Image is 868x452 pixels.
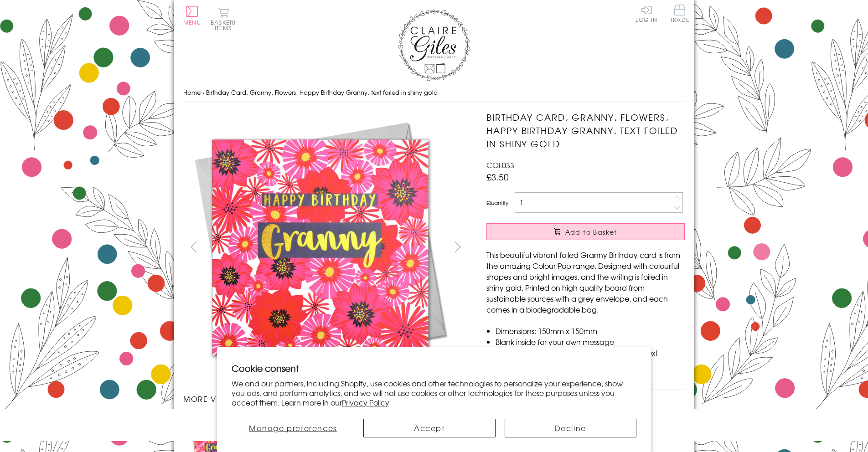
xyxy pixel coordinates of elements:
button: Menu [183,6,201,25]
h3: More views [183,393,468,404]
span: COL033 [486,159,514,170]
span: Trade [670,5,689,22]
p: This beautiful vibrant foiled Granny Birthday card is from the amazing Colour Pop range. Designed... [486,249,685,315]
span: £3.50 [486,170,509,183]
button: Accept [363,419,496,437]
img: Birthday Card, Granny, Flowers, Happy Birthday Granny, text foiled in shiny gold [468,111,742,384]
a: Privacy Policy [342,397,389,408]
span: Menu [183,18,201,26]
h1: Birthday Card, Granny, Flowers, Happy Birthday Granny, text foiled in shiny gold [486,111,685,150]
a: Log In [635,5,657,22]
li: Blank inside for your own message [496,336,685,347]
button: Basket0 items [211,7,236,31]
button: Decline [505,419,637,437]
span: 0 items [215,18,236,32]
span: › [202,88,204,97]
button: next [448,236,468,257]
a: Home [183,88,201,97]
button: Add to Basket [486,223,685,240]
span: Add to Basket [565,227,617,236]
button: prev [183,236,204,257]
img: Birthday Card, Granny, Flowers, Happy Birthday Granny, text foiled in shiny gold [183,111,457,384]
span: Birthday Card, Granny, Flowers, Happy Birthday Granny, text foiled in shiny gold [206,88,438,97]
a: Trade [670,5,689,24]
img: Claire Giles Greetings Cards [398,9,470,81]
span: Manage preferences [249,422,337,433]
li: Dimensions: 150mm x 150mm [496,325,685,336]
label: Quantity [486,199,508,207]
p: We and our partners, including Shopify, use cookies and other technologies to personalize your ex... [232,379,636,407]
h2: Cookie consent [232,362,636,375]
button: Manage preferences [232,419,354,437]
nav: breadcrumbs [183,83,685,102]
